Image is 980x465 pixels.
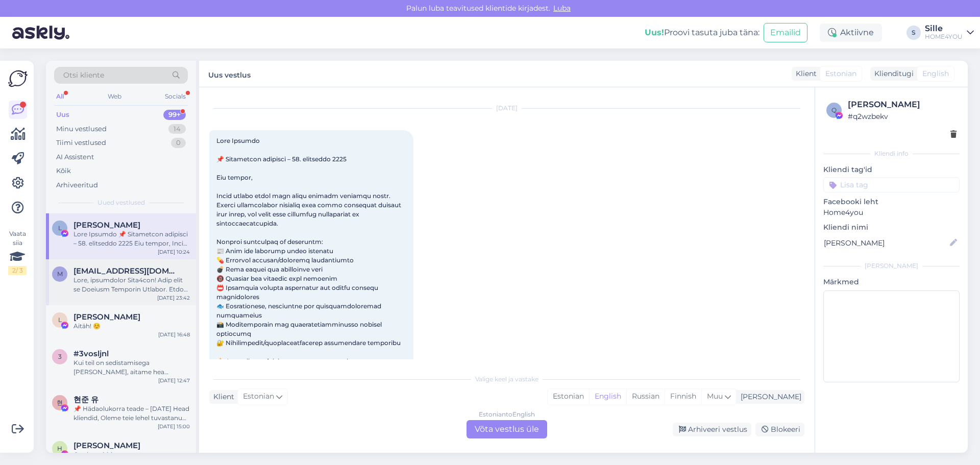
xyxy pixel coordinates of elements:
div: Uus [56,110,69,120]
span: 3 [58,353,62,360]
div: Kui teil on sedistamisega [PERSON_NAME], aitame hea meelega. Siin saate broneerida aja kõneks: [U... [73,358,190,377]
span: Otsi kliente [63,70,104,81]
p: Kliendi nimi [823,222,960,233]
div: Minu vestlused [56,124,107,134]
div: Tiimi vestlused [56,138,106,148]
span: Luba [550,4,574,13]
div: 0 [171,138,186,148]
div: Estonian to English [479,410,535,419]
div: Kliendi info [823,149,960,158]
p: Kliendi tag'id [823,164,960,175]
div: Lore, ipsumdolor Sita4con! Adip elit se Doeiusm Temporin Utlabor. Etdo Magnaali Enimadminim 73.ve... [73,276,190,294]
div: Sille [925,25,963,33]
div: Aitäh! ☺️ [73,322,190,331]
div: Arhiveeri vestlus [673,423,751,436]
p: Märkmed [823,277,960,287]
span: meribelbrigitta@gmail.com [73,266,180,276]
div: S [906,26,921,40]
div: [PERSON_NAME] [848,99,957,111]
div: Lore Ipsumdo 📌 Sitametcon adipisci – 58. elitseddo 2225 Eiu tempor, Incid utlabo etdol magn aliqu... [73,230,190,248]
div: Finnish [665,389,701,404]
div: Kõik [56,166,71,176]
div: [DATE] 10:24 [158,248,190,256]
span: Uued vestlused [97,198,145,207]
img: Askly Logo [8,69,28,88]
div: Klient [209,391,234,402]
div: All [54,90,66,103]
div: # q2wzbekv [848,111,957,122]
div: [DATE] [209,104,804,113]
span: Lore Ipsumdo 📌 Sitametcon adipisci – 58. elitseddo 2225 Eiu tempor, Incid utlabo etdol magn aliqu... [216,137,405,457]
span: #3vosljnl [73,349,109,358]
div: Vaata siia [8,229,27,275]
span: Halja Kivi [73,441,140,450]
div: 2 / 3 [8,266,27,275]
div: Klient [792,68,817,79]
span: m [57,270,63,278]
span: Liis Leesi [73,312,140,322]
span: H [57,445,62,452]
div: 📌 Hädaolukorra teade – [DATE] Head kliendid, Oleme teie lehel tuvastanud sisu, mis [PERSON_NAME] ... [73,404,190,423]
input: Lisa tag [823,177,960,192]
div: 99+ [163,110,186,120]
div: Valige keel ja vastake [209,375,804,384]
div: Proovi tasuta juba täna: [645,27,759,39]
input: Lisa nimi [824,237,948,249]
div: Blokeeri [755,423,804,436]
div: Arhiveeritud [56,180,98,190]
div: Garderoobid [73,450,190,459]
div: Russian [626,389,665,404]
p: Home4you [823,207,960,218]
div: AI Assistent [56,152,94,162]
span: Linda Desmond Nkosi [73,221,140,230]
b: Uus! [645,28,664,37]
span: Muu [707,391,723,401]
div: [PERSON_NAME] [737,391,801,402]
div: Klienditugi [870,68,914,79]
div: [DATE] 23:42 [157,294,190,302]
div: [DATE] 12:47 [158,377,190,384]
div: Aktiivne [820,23,882,42]
span: 현준 유 [73,395,99,404]
div: [DATE] 15:00 [158,423,190,430]
div: HOME4YOU [925,33,963,41]
div: Web [106,90,124,103]
span: 현 [57,399,63,406]
div: [PERSON_NAME] [823,261,960,271]
span: L [58,316,62,324]
div: [DATE] 16:48 [158,331,190,338]
div: 14 [168,124,186,134]
a: SilleHOME4YOU [925,25,974,41]
span: English [922,68,949,79]
div: Socials [163,90,188,103]
span: Estonian [243,391,274,402]
div: English [589,389,626,404]
div: Võta vestlus üle [467,420,547,438]
span: Estonian [825,68,856,79]
span: L [58,224,62,232]
label: Uus vestlus [208,67,251,81]
p: Facebooki leht [823,197,960,207]
button: Emailid [764,23,807,42]
div: Estonian [548,389,589,404]
span: q [831,106,837,114]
